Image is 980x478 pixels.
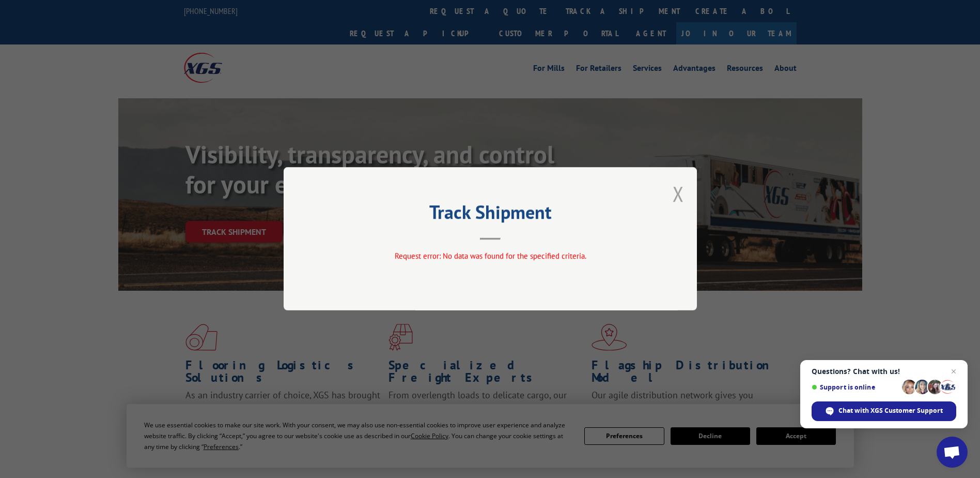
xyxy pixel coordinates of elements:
[335,205,645,225] h2: Track Shipment
[394,251,586,261] span: Request error: No data was found for the specified criteria.
[812,401,956,421] div: Chat with XGS Customer Support
[838,406,943,415] span: Chat with XGS Customer Support
[812,383,898,391] span: Support is online
[812,367,956,376] span: Questions? Chat with us!
[937,437,968,468] div: Open chat
[673,180,684,207] button: Close modal
[947,365,960,378] span: Close chat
